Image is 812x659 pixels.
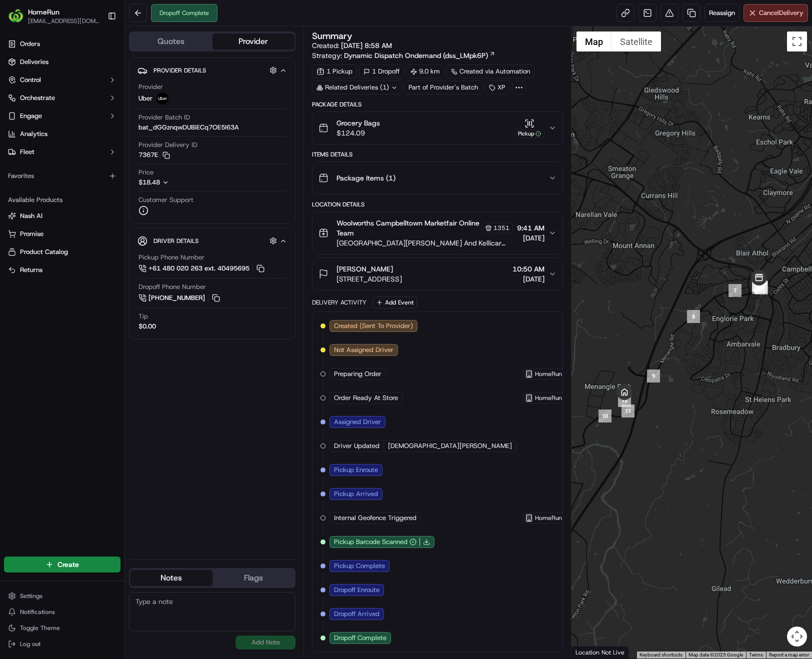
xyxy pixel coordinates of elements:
[743,4,808,22] button: CancelDelivery
[576,31,611,51] button: Show street map
[755,281,768,294] div: 1
[334,393,398,402] span: Order Ready At Store
[334,369,381,378] span: Preparing Order
[754,280,767,293] div: 6
[312,258,562,290] button: [PERSON_NAME][STREET_ADDRESS]10:50 AM[DATE]
[138,123,239,132] span: bat_dGGznqwDUBiECq7OE5I63A
[312,298,366,306] div: Delivery Activity
[8,8,24,24] img: HomeRun
[484,80,510,94] div: XP
[4,126,120,142] a: Analytics
[20,111,42,120] span: Engage
[138,292,221,303] a: [PHONE_NUMBER]
[312,31,352,40] h3: Summary
[752,281,765,294] div: 5
[156,92,168,104] img: uber-new-logo.jpeg
[728,284,741,297] div: 7
[574,645,607,658] img: Google
[514,118,544,138] button: Pickup
[704,4,739,22] button: Reassign
[4,556,120,572] button: Create
[20,147,34,156] span: Fleet
[20,129,47,138] span: Analytics
[334,585,379,594] span: Dropoff Enroute
[312,150,563,158] div: Items Details
[4,144,120,160] button: Fleet
[759,8,803,17] span: Cancel Delivery
[334,633,386,642] span: Dropoff Complete
[138,94,152,103] span: Uber
[4,637,120,651] button: Log out
[20,592,42,600] span: Settings
[153,66,206,74] span: Provider Details
[517,233,544,243] span: [DATE]
[535,394,562,402] span: HomeRun
[334,489,378,498] span: Pickup Arrived
[4,208,120,224] button: Nash AI
[137,62,287,78] button: Provider Details
[138,168,153,177] span: Price
[212,570,295,586] button: Flags
[687,310,700,323] div: 8
[28,7,59,17] button: HomeRun
[336,128,380,138] span: $124.09
[618,394,631,407] div: 12
[20,93,55,102] span: Orchestrate
[8,211,116,220] a: Nash AI
[336,274,402,284] span: [STREET_ADDRESS]
[514,129,544,138] div: Pickup
[138,312,148,321] span: Tip
[359,64,404,78] div: 1 Dropoff
[4,54,120,70] a: Deliveries
[688,652,743,657] span: Map data ©2025 Google
[4,108,120,124] button: Engage
[130,570,212,586] button: Notes
[4,168,120,184] div: Favorites
[709,8,735,17] span: Reassign
[341,41,392,50] span: [DATE] 8:58 AM
[8,247,116,256] a: Product Catalog
[535,514,562,522] span: HomeRun
[312,40,392,50] span: Created:
[312,64,357,78] div: 1 Pickup
[138,178,160,186] span: $18.48
[336,173,395,183] span: Package Items ( 1 )
[446,64,534,78] a: Created via Automation
[153,237,198,245] span: Driver Details
[4,4,103,28] button: HomeRunHomeRun[EMAIL_ADDRESS][DOMAIN_NAME]
[138,263,266,274] a: +61 480 020 263 ext. 40495695
[4,72,120,88] button: Control
[138,140,197,149] span: Provider Delivery ID
[525,514,562,522] button: HomeRun
[28,17,99,25] button: [EMAIL_ADDRESS][DOMAIN_NAME]
[20,640,40,648] span: Log out
[769,652,809,657] a: Report a map error
[647,369,660,382] div: 9
[4,36,120,52] a: Orders
[138,178,226,187] button: $18.48
[598,409,611,422] div: 10
[138,82,163,91] span: Provider
[148,293,205,302] span: [PHONE_NUMBER]
[20,39,40,48] span: Orders
[4,621,120,635] button: Toggle Theme
[334,465,378,474] span: Pickup Enroute
[8,229,116,238] a: Promise
[512,274,544,284] span: [DATE]
[20,75,41,84] span: Control
[148,264,249,273] span: +61 480 020 263 ext. 40495695
[138,150,170,159] button: 7367E
[334,609,379,618] span: Dropoff Arrived
[137,232,287,249] button: Driver Details
[212,33,295,49] button: Provider
[639,651,682,658] button: Keyboard shortcuts
[312,80,402,94] div: Related Deliveries (1)
[138,253,204,262] span: Pickup Phone Number
[334,321,413,330] span: Created (Sent To Provider)
[334,537,407,546] span: Pickup Barcode Scanned
[406,64,444,78] div: 9.0 km
[138,282,206,291] span: Dropoff Phone Number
